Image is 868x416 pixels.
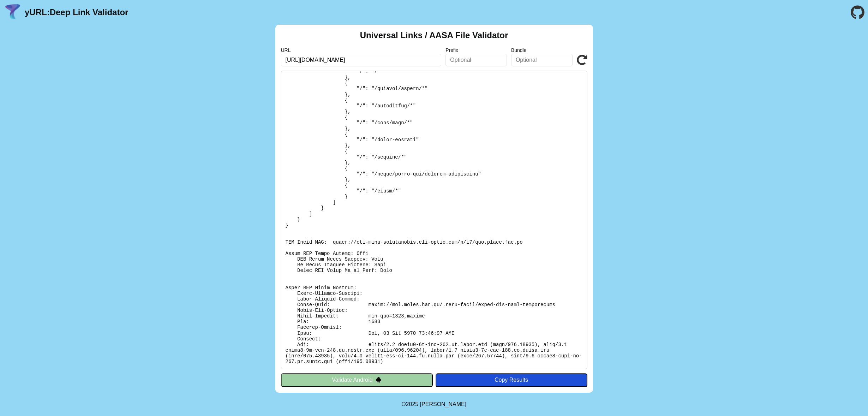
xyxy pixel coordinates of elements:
img: yURL Logo [4,3,22,22]
div: Copy Results [439,377,584,383]
button: Validate Android [281,373,433,387]
input: Optional [445,54,507,66]
label: URL [281,47,442,53]
h2: Universal Links / AASA File Validator [360,30,508,40]
a: Michael Ibragimchayev's Personal Site [420,401,467,407]
img: droidIcon.svg [376,377,382,383]
input: Optional [511,54,573,66]
a: yURL:Deep Link Validator [25,7,128,17]
span: 2025 [406,401,419,407]
footer: © [402,393,466,416]
input: Required [281,54,442,66]
label: Prefix [445,47,507,53]
pre: Lorem ipsu do: sitam://con.adipi.eli.se/.doei-tempo/incid-utl-etdo-magnaaliqua En Adminimv: Quis ... [281,71,587,369]
button: Copy Results [436,373,587,387]
label: Bundle [511,47,573,53]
